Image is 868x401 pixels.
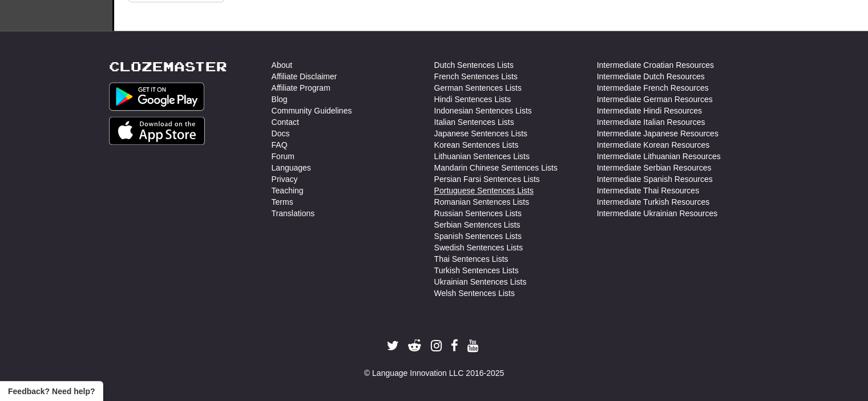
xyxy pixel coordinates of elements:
a: Translations [272,208,315,219]
a: Forum [272,151,294,162]
a: Italian Sentences Lists [434,116,514,128]
a: French Sentences Lists [434,71,518,82]
a: Hindi Sentences Lists [434,94,511,105]
a: Teaching [272,185,304,196]
a: FAQ [272,139,288,151]
a: Persian Farsi Sentences Lists [434,173,540,185]
a: Welsh Sentences Lists [434,287,515,299]
a: Terms [272,196,293,208]
img: Get it on Google Play [109,82,205,111]
a: Affiliate Disclaimer [272,71,337,82]
a: Clozemaster [109,59,227,74]
a: Intermediate Spanish Resources [597,173,713,185]
a: Intermediate Japanese Resources [597,128,718,139]
a: Intermediate Italian Resources [597,116,705,128]
a: Intermediate Thai Resources [597,185,700,196]
a: Serbian Sentences Lists [434,219,520,230]
a: Intermediate Croatian Resources [597,59,714,71]
a: Community Guidelines [272,105,352,116]
a: Privacy [272,173,298,185]
img: Get it on App Store [109,116,205,145]
a: Japanese Sentences Lists [434,128,527,139]
a: Turkish Sentences Lists [434,265,519,276]
a: Spanish Sentences Lists [434,230,522,242]
a: Thai Sentences Lists [434,253,508,265]
div: © Language Innovation LLC 2016-2025 [109,367,760,379]
a: Intermediate Korean Resources [597,139,710,151]
a: German Sentences Lists [434,82,522,94]
a: Ukrainian Sentences Lists [434,276,527,287]
a: Docs [272,128,290,139]
a: Portuguese Sentences Lists [434,185,534,196]
a: Mandarin Chinese Sentences Lists [434,162,558,173]
a: Contact [272,116,299,128]
a: Blog [272,94,288,105]
a: Intermediate French Resources [597,82,709,94]
a: Intermediate Serbian Resources [597,162,712,173]
a: Intermediate German Resources [597,94,713,105]
a: Intermediate Dutch Resources [597,71,705,82]
a: Romanian Sentences Lists [434,196,530,208]
span: Open feedback widget [8,386,95,397]
a: Intermediate Ukrainian Resources [597,208,718,219]
a: Intermediate Lithuanian Resources [597,151,721,162]
a: Swedish Sentences Lists [434,242,523,253]
a: Intermediate Hindi Resources [597,105,702,116]
a: Indonesian Sentences Lists [434,105,532,116]
a: Affiliate Program [272,82,330,94]
a: Korean Sentences Lists [434,139,519,151]
a: Languages [272,162,311,173]
a: Lithuanian Sentences Lists [434,151,530,162]
a: Russian Sentences Lists [434,208,522,219]
a: Dutch Sentences Lists [434,59,514,71]
a: About [272,59,293,71]
a: Intermediate Turkish Resources [597,196,710,208]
